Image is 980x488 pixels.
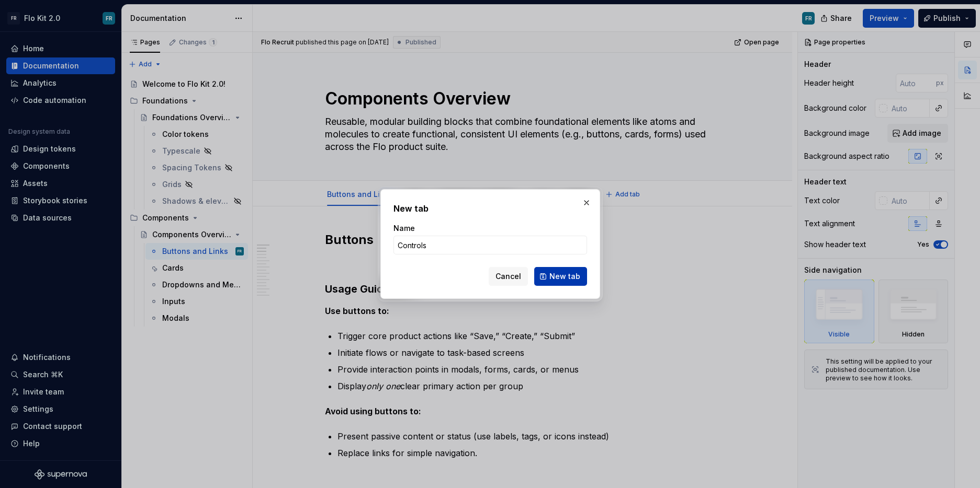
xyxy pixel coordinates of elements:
[549,271,580,282] span: New tab
[489,267,528,286] button: Cancel
[495,271,521,282] span: Cancel
[393,223,415,234] label: Name
[534,267,587,286] button: New tab
[393,202,587,215] h2: New tab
